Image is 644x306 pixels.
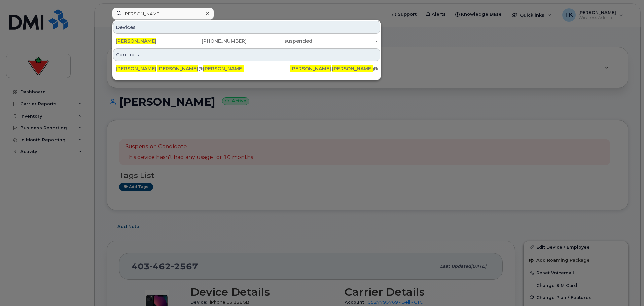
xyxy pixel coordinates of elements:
[290,65,378,72] div: . @[DOMAIN_NAME]
[312,38,378,44] div: -
[113,35,380,47] a: [PERSON_NAME][PHONE_NUMBER]suspended-
[116,38,156,44] span: [PERSON_NAME]
[157,65,198,72] span: [PERSON_NAME]
[113,21,380,34] div: Devices
[113,62,380,75] a: [PERSON_NAME].[PERSON_NAME]@[DOMAIN_NAME][PERSON_NAME][PERSON_NAME].[PERSON_NAME]@[DOMAIN_NAME]
[113,48,380,61] div: Contacts
[332,65,373,72] span: [PERSON_NAME]
[203,65,244,72] span: [PERSON_NAME]
[116,65,156,72] span: [PERSON_NAME]
[290,65,331,72] span: [PERSON_NAME]
[116,65,203,72] div: . @[DOMAIN_NAME]
[247,38,312,44] div: suspended
[181,38,247,44] div: [PHONE_NUMBER]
